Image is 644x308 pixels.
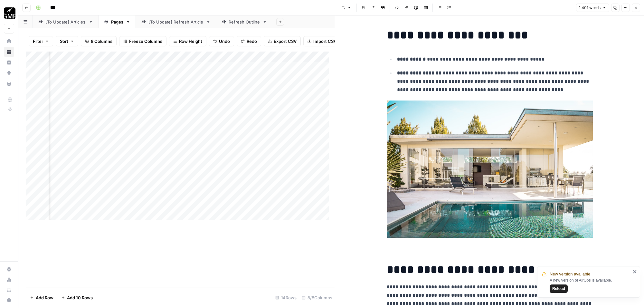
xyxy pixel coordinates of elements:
[4,285,14,295] a: Learning Hub
[209,36,234,46] button: Undo
[552,286,565,292] span: Reload
[29,36,53,46] button: Filter
[4,36,14,46] a: Home
[4,295,14,305] button: Help + Support
[4,274,14,285] a: Usage
[4,68,14,78] a: Opportunities
[579,5,601,11] span: 1,401 words
[303,36,341,46] button: Import CSV
[169,36,206,46] button: Row Height
[33,15,99,28] a: [To Update] Articles
[179,38,202,44] span: Row Height
[273,293,299,303] div: 14 Rows
[57,293,97,303] button: Add 10 Rows
[4,5,14,21] button: Workspace: Growth Marketing Pro
[274,38,297,44] span: Export CSV
[81,36,117,46] button: 8 Columns
[550,271,590,277] span: New version available
[4,57,14,68] a: Insights
[45,19,86,25] div: [To Update] Articles
[129,38,162,44] span: Freeze Columns
[264,36,301,46] button: Export CSV
[237,36,261,46] button: Redo
[99,15,136,28] a: Pages
[4,7,15,19] img: Growth Marketing Pro Logo
[136,15,216,28] a: [To Update] Refresh Article
[4,264,14,274] a: Settings
[299,293,335,303] div: 8/8 Columns
[67,294,93,301] span: Add 10 Rows
[91,38,112,44] span: 8 Columns
[36,294,53,301] span: Add Row
[4,79,14,89] a: Your Data
[550,277,631,293] div: A new version of AirOps is available.
[33,38,43,44] span: Filter
[576,4,609,12] button: 1,401 words
[26,293,57,303] button: Add Row
[60,38,68,44] span: Sort
[550,284,568,293] button: Reload
[633,269,637,274] button: close
[219,38,230,44] span: Undo
[119,36,166,46] button: Freeze Columns
[4,47,14,57] a: Browse
[216,15,272,28] a: Refresh Outline
[111,19,123,25] div: Pages
[229,19,260,25] div: Refresh Outline
[148,19,204,25] div: [To Update] Refresh Article
[247,38,257,44] span: Redo
[313,38,336,44] span: Import CSV
[56,36,78,46] button: Sort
